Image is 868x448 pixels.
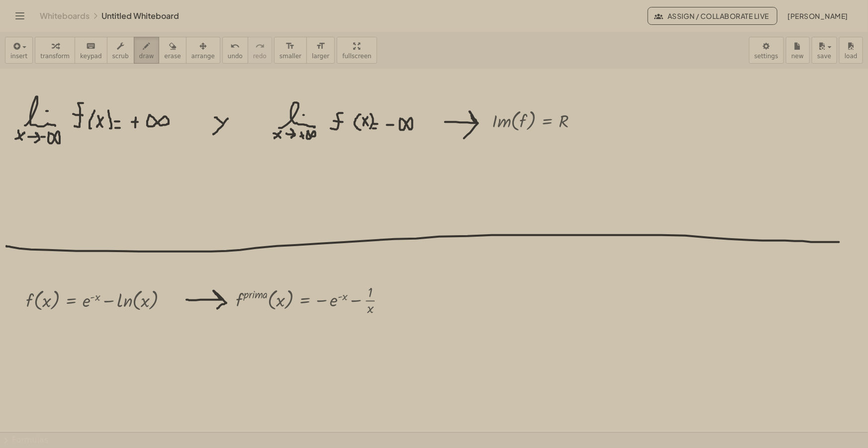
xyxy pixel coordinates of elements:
span: scrub [112,53,129,60]
span: larger [312,53,329,60]
button: insert [5,37,33,64]
button: Assign / Collaborate Live [648,7,777,25]
button: format_sizelarger [306,37,335,64]
button: scrub [107,37,134,64]
i: format_size [316,40,325,52]
a: Whiteboards [40,11,90,21]
span: keypad [80,53,102,60]
span: transform [40,53,70,60]
i: redo [255,40,265,52]
span: redo [253,53,267,60]
span: insert [10,53,27,60]
button: load [839,37,863,64]
button: [PERSON_NAME] [779,7,856,25]
button: Toggle navigation [12,8,28,24]
span: [PERSON_NAME] [787,11,848,20]
span: save [817,53,831,60]
span: Assign / Collaborate Live [656,11,769,20]
span: draw [139,53,154,60]
i: keyboard [86,40,96,52]
button: transform [35,37,75,64]
button: format_sizesmaller [274,37,307,64]
button: new [786,37,810,64]
span: smaller [280,53,301,60]
span: fullscreen [342,53,371,60]
span: arrange [192,53,215,60]
span: new [791,53,804,60]
button: settings [749,37,784,64]
button: save [812,37,837,64]
button: draw [134,37,160,64]
i: format_size [286,40,295,52]
span: load [845,53,858,60]
button: arrange [186,37,220,64]
span: undo [228,53,243,60]
i: undo [230,40,240,52]
button: erase [159,37,186,64]
span: erase [164,53,181,60]
button: fullscreen [337,37,377,64]
button: keyboardkeypad [75,37,107,64]
span: settings [755,53,778,60]
button: redoredo [248,37,272,64]
button: undoundo [222,37,248,64]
